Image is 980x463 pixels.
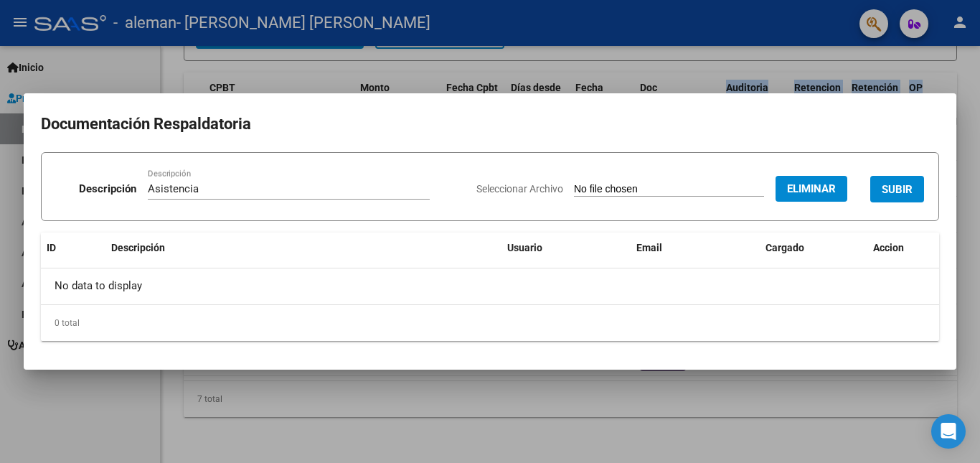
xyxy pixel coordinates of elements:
[41,268,939,304] div: No data to display
[867,233,939,263] datatable-header-cell: Accion
[47,242,56,253] span: ID
[507,242,542,253] span: Usuario
[787,182,836,195] span: Eliminar
[41,305,939,341] div: 0 total
[111,242,165,253] span: Descripción
[79,181,136,197] p: Descripción
[873,242,904,253] span: Accion
[870,176,924,202] button: SUBIR
[631,233,760,263] datatable-header-cell: Email
[41,233,105,263] datatable-header-cell: ID
[476,183,563,195] span: Seleccionar Archivo
[105,233,501,263] datatable-header-cell: Descripción
[776,176,847,202] button: Eliminar
[501,233,631,263] datatable-header-cell: Usuario
[41,111,939,138] h2: Documentación Respaldatoria
[636,242,662,253] span: Email
[765,242,804,253] span: Cargado
[760,233,867,263] datatable-header-cell: Cargado
[882,183,913,196] span: SUBIR
[931,414,966,449] div: Open Intercom Messenger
